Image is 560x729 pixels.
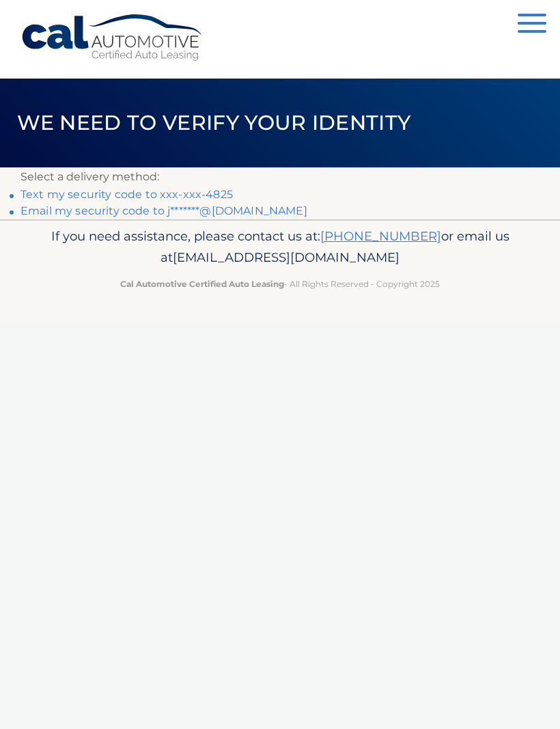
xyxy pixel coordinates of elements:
[20,204,307,217] a: Email my security code to j*******@[DOMAIN_NAME]
[20,14,205,62] a: Cal Automotive
[20,188,233,201] a: Text my security code to xxx-xxx-4825
[20,277,540,291] p: - All Rights Reserved - Copyright 2025
[120,279,284,289] strong: Cal Automotive Certified Auto Leasing
[20,167,540,187] p: Select a delivery method:
[17,110,411,135] span: We need to verify your identity
[518,14,546,36] button: Menu
[173,249,400,265] span: [EMAIL_ADDRESS][DOMAIN_NAME]
[320,228,441,244] a: [PHONE_NUMBER]
[20,225,540,269] p: If you need assistance, please contact us at: or email us at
